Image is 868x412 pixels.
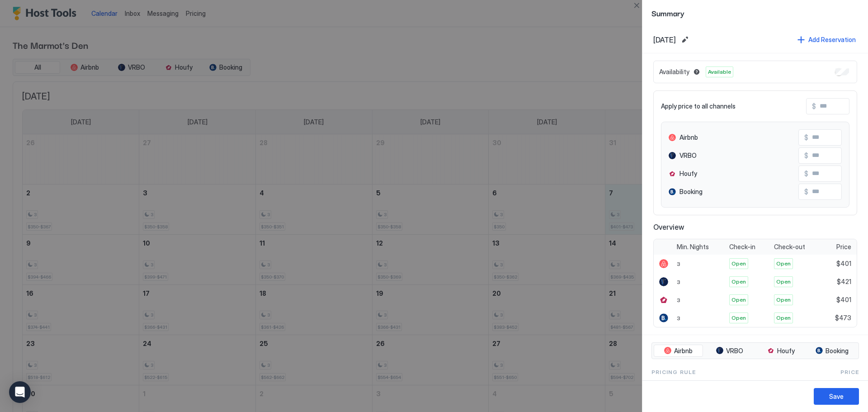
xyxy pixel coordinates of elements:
[679,152,697,160] span: VRBO
[836,243,851,251] span: Price
[674,347,693,355] span: Airbnb
[677,260,680,267] span: 3
[651,342,859,360] div: tab-group
[796,33,857,46] button: Add Reservation
[837,278,851,286] span: $421
[836,296,851,304] span: $401
[774,243,805,251] span: Check-out
[804,188,808,196] span: $
[691,66,702,77] button: Blocked dates override all pricing rules and remain unavailable until manually unblocked
[814,388,859,405] button: Save
[808,35,856,44] div: Add Reservation
[661,102,736,110] span: Apply price to all channels
[836,260,851,268] span: $401
[829,392,844,401] div: Save
[804,133,808,142] span: $
[708,68,731,76] span: Available
[804,152,808,160] span: $
[677,297,680,303] span: 3
[659,68,689,76] span: Availability
[776,296,791,304] span: Open
[679,34,690,45] button: Edit date range
[653,223,857,232] span: Overview
[835,314,851,322] span: $473
[653,35,676,44] span: [DATE]
[812,102,816,110] span: $
[776,314,791,322] span: Open
[654,345,703,357] button: Airbnb
[651,7,859,19] span: Summary
[729,243,755,251] span: Check-in
[651,368,696,376] span: Pricing Rule
[807,345,857,357] button: Booking
[777,347,795,355] span: Houfy
[726,347,743,355] span: VRBO
[826,347,849,355] span: Booking
[705,345,754,357] button: VRBO
[679,170,697,178] span: Houfy
[731,260,746,268] span: Open
[677,279,680,285] span: 3
[731,278,746,286] span: Open
[679,188,703,196] span: Booking
[756,345,806,357] button: Houfy
[804,170,808,178] span: $
[776,278,791,286] span: Open
[840,368,859,376] span: Price
[9,381,31,403] div: Open Intercom Messenger
[677,315,680,322] span: 3
[776,260,791,268] span: Open
[679,133,698,142] span: Airbnb
[731,314,746,322] span: Open
[677,243,709,251] span: Min. Nights
[731,296,746,304] span: Open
